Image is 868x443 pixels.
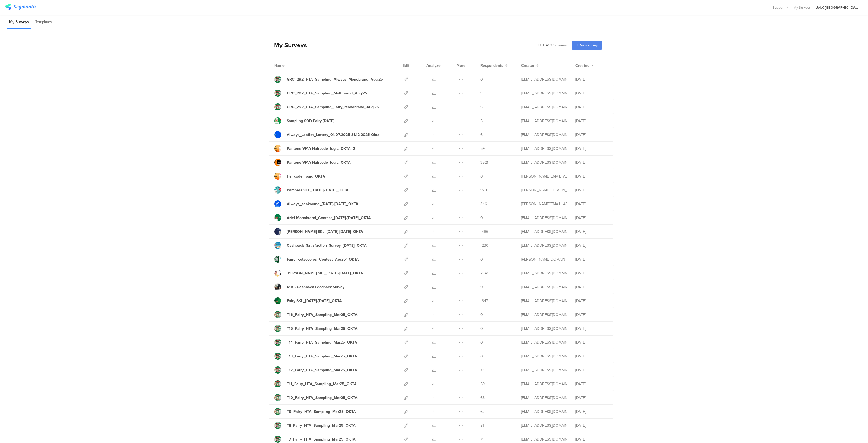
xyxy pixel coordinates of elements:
[287,77,383,82] div: GRC_292_HTA_Sampling_Always_Monobrand_Aug'25
[287,160,351,165] div: Pantene VMA Haircode_logic_OKTA
[274,159,351,166] a: Pantene VMA Haircode_logic_OKTA
[274,76,383,83] a: GRC_292_HTA_Sampling_Always_Monobrand_Aug'25
[274,408,356,415] a: T9_Fairy_HTA_Sampling_Mar25_OKTA
[480,160,488,165] span: 3521
[521,118,567,124] div: gheorghe.a.4@pg.com
[521,160,567,165] div: baroutis.db@pg.com
[575,118,608,124] div: [DATE]
[287,284,344,290] div: test - Cashback Feedback Survey
[274,131,379,138] a: Always_Leaflet_Lottery_01.07.2025-31.12.2025-Okta
[274,242,367,249] a: Cashback_Satisfaction_Survey_[DATE]_OKTA
[480,229,488,235] span: 1486
[274,311,358,318] a: T16_Fairy_HTA_Sampling_Mar25_OKTA
[287,104,379,110] div: GRC_292_HTA_Sampling_Fairy_Monobrand_Aug'25
[521,63,539,68] button: Creator
[575,132,608,138] div: [DATE]
[287,229,363,235] div: Gillette SKL_24April25-07May25_OKTA
[480,270,489,276] span: 2340
[287,436,356,442] div: T7_Fairy_HTA_Sampling_Mar25_OKTA
[575,243,608,248] div: [DATE]
[580,43,598,48] span: New survey
[287,298,342,304] div: Fairy SKL_20March25-02Apr25_OKTA
[521,436,567,442] div: stavrositu.m@pg.com
[521,243,567,248] div: baroutis.db@pg.com
[575,436,608,442] div: [DATE]
[575,284,608,290] div: [DATE]
[521,326,567,331] div: stavrositu.m@pg.com
[816,5,860,10] div: JoltX [GEOGRAPHIC_DATA]
[480,367,484,373] span: 73
[521,201,567,207] div: arvanitis.a@pg.com
[521,298,567,304] div: baroutis.db@pg.com
[274,380,357,387] a: T11_Fairy_HTA_Sampling_Mar25_OKTA
[575,257,608,262] div: [DATE]
[274,366,357,374] a: T12_Fairy_HTA_Sampling_Mar25_OKTA
[287,312,358,318] div: T16_Fairy_HTA_Sampling_Mar25_OKTA
[480,201,487,207] span: 346
[5,4,36,10] img: segmanta logo
[287,409,356,414] div: T9_Fairy_HTA_Sampling_Mar25_OKTA
[287,326,358,331] div: T15_Fairy_HTA_Sampling_Mar25_OKTA
[542,42,545,48] span: |
[521,104,567,110] div: gheorghe.a.4@pg.com
[521,270,567,276] div: baroutis.db@pg.com
[400,59,412,72] div: Edit
[480,132,483,138] span: 6
[575,340,608,345] div: [DATE]
[274,117,334,124] a: Sampling SOD Fairy [DATE]
[425,59,442,72] div: Analyze
[287,340,357,345] div: T14_Fairy_HTA_Sampling_Mar25_OKTA
[575,326,608,331] div: [DATE]
[269,40,307,50] div: My Surveys
[773,5,784,10] span: Support
[575,229,608,235] div: [DATE]
[575,381,608,387] div: [DATE]
[287,423,356,428] div: T8_Fairy_HTA_Sampling_Mar25_OKTA
[575,215,608,221] div: [DATE]
[480,353,483,359] span: 0
[575,146,608,151] div: [DATE]
[480,423,484,428] span: 81
[274,145,355,152] a: Pantene VMA Haircode_logic_OKTA_2
[274,325,358,332] a: T15_Fairy_HTA_Sampling_Mar25_OKTA
[274,256,359,263] a: Fairy_Kotsovolos_Contest_Apr25'_OKTA
[575,187,608,193] div: [DATE]
[480,326,483,331] span: 0
[575,423,608,428] div: [DATE]
[480,118,483,124] span: 5
[480,90,482,96] span: 1
[274,103,379,110] a: GRC_292_HTA_Sampling_Fairy_Monobrand_Aug'25
[274,422,356,429] a: T8_Fairy_HTA_Sampling_Mar25_OKTA
[287,187,349,193] div: Pampers SKL_8May25-21May25_OKTA
[455,59,467,72] div: More
[480,63,508,68] button: Respondents
[575,270,608,276] div: [DATE]
[480,436,484,442] span: 71
[575,409,608,414] div: [DATE]
[287,353,357,359] div: T13_Fairy_HTA_Sampling_Mar25_OKTA
[546,42,567,48] span: 463 Surveys
[575,395,608,401] div: [DATE]
[480,173,483,179] span: 0
[480,395,485,401] span: 68
[287,395,358,401] div: T10_Fairy_HTA_Sampling_Mar25_OKTA
[274,436,356,443] a: T7_Fairy_HTA_Sampling_Mar25_OKTA
[287,243,367,248] div: Cashback_Satisfaction_Survey_07April25_OKTA
[480,257,483,262] span: 0
[521,173,567,179] div: arvanitis.a@pg.com
[521,367,567,373] div: stavrositu.m@pg.com
[480,298,488,304] span: 1847
[274,200,358,207] a: Always_seakoume_[DATE]-[DATE]_OKTA
[521,146,567,151] div: baroutis.db@pg.com
[521,381,567,387] div: stavrositu.m@pg.com
[575,90,608,96] div: [DATE]
[287,270,363,276] div: Lenor SKL_24April25-07May25_OKTA
[480,187,489,193] span: 1590
[274,297,342,304] a: Fairy SKL_[DATE]-[DATE]_OKTA
[287,215,371,221] div: Ariel Monobrand_Contest_01May25-31May25_OKTA
[521,312,567,318] div: stavrositu.m@pg.com
[287,118,334,124] div: Sampling SOD Fairy Aug'25
[480,340,483,345] span: 0
[480,312,483,318] span: 0
[287,146,355,151] div: Pantene VMA Haircode_logic_OKTA_2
